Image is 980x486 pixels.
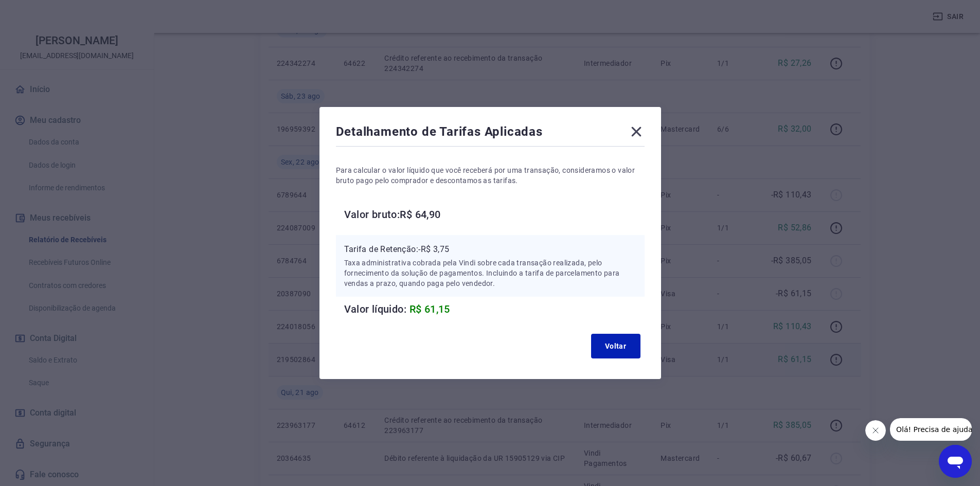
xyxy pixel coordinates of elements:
h6: Valor líquido: [344,301,645,317]
iframe: Fechar mensagem [865,420,886,441]
iframe: Botão para abrir a janela de mensagens [939,445,972,478]
span: Olá! Precisa de ajuda? [6,7,86,15]
p: Taxa administrativa cobrada pela Vindi sobre cada transação realizada, pelo fornecimento da soluç... [344,258,636,289]
span: R$ 61,15 [409,303,450,315]
iframe: Mensagem da empresa [890,418,972,441]
h6: Valor bruto: R$ 64,90 [344,206,645,223]
p: Para calcular o valor líquido que você receberá por uma transação, consideramos o valor bruto pag... [336,165,645,186]
button: Voltar [591,334,640,358]
p: Tarifa de Retenção: -R$ 3,75 [344,243,636,256]
div: Detalhamento de Tarifas Aplicadas [336,123,645,144]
